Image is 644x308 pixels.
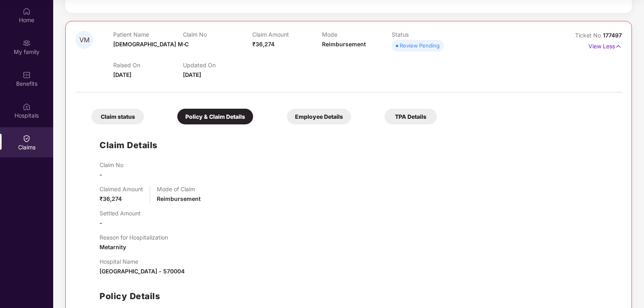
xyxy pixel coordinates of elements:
span: - [183,41,186,48]
p: Reason for Hospitalization [100,234,168,241]
span: - [100,219,102,226]
span: Reimbursement [322,41,366,48]
p: Hospital Name [100,258,185,265]
span: VM [79,37,89,43]
div: Employee Details [287,109,351,124]
img: svg+xml;base64,PHN2ZyBpZD0iQ2xhaW0iIHhtbG5zPSJodHRwOi8vd3d3LnczLm9yZy8yMDAwL3N2ZyIgd2lkdGg9IjIwIi... [23,134,31,143]
span: - [100,171,102,178]
div: Review Pending [400,41,440,50]
span: [DATE] [183,71,201,78]
span: [GEOGRAPHIC_DATA] - 570004 [100,268,185,275]
div: Claim status [91,109,144,124]
p: Claim Amount [252,31,322,38]
img: svg+xml;base64,PHN2ZyB3aWR0aD0iMjAiIGhlaWdodD0iMjAiIHZpZXdCb3g9IjAgMCAyMCAyMCIgZmlsbD0ibm9uZSIgeG... [23,39,31,47]
span: [DEMOGRAPHIC_DATA] M C [113,41,189,48]
p: View Less [588,40,622,51]
p: Raised On [113,62,183,68]
span: ₹36,274 [100,195,122,202]
h1: Policy Details [100,289,160,303]
span: Ticket No [575,32,603,39]
h1: Claim Details [100,138,158,152]
p: Mode [322,31,392,38]
span: Reimbursement [157,195,201,202]
p: Claim No [183,31,253,38]
img: svg+xml;base64,PHN2ZyBpZD0iSG9zcGl0YWxzIiB4bWxucz0iaHR0cDovL3d3dy53My5vcmcvMjAwMC9zdmciIHdpZHRoPS... [23,103,31,111]
p: Updated On [183,62,253,68]
p: Claim No [100,161,123,168]
p: Mode of Claim [157,186,201,192]
img: svg+xml;base64,PHN2ZyB4bWxucz0iaHR0cDovL3d3dy53My5vcmcvMjAwMC9zdmciIHdpZHRoPSIxNyIgaGVpZ2h0PSIxNy... [615,42,622,51]
img: svg+xml;base64,PHN2ZyBpZD0iSG9tZSIgeG1sbnM9Imh0dHA6Ly93d3cudzMub3JnLzIwMDAvc3ZnIiB3aWR0aD0iMjAiIG... [23,7,31,15]
span: ₹36,274 [252,41,274,48]
img: svg+xml;base64,PHN2ZyBpZD0iQmVuZWZpdHMiIHhtbG5zPSJodHRwOi8vd3d3LnczLm9yZy8yMDAwL3N2ZyIgd2lkdGg9Ij... [23,71,31,79]
div: TPA Details [384,109,437,124]
span: 177497 [603,32,622,39]
span: Metarnity [100,244,126,250]
span: [DATE] [113,71,131,78]
p: Patient Name [113,31,183,38]
p: Status [392,31,461,38]
p: Settled Amount [100,210,141,217]
p: Claimed Amount [100,186,143,192]
div: Policy & Claim Details [177,109,253,124]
